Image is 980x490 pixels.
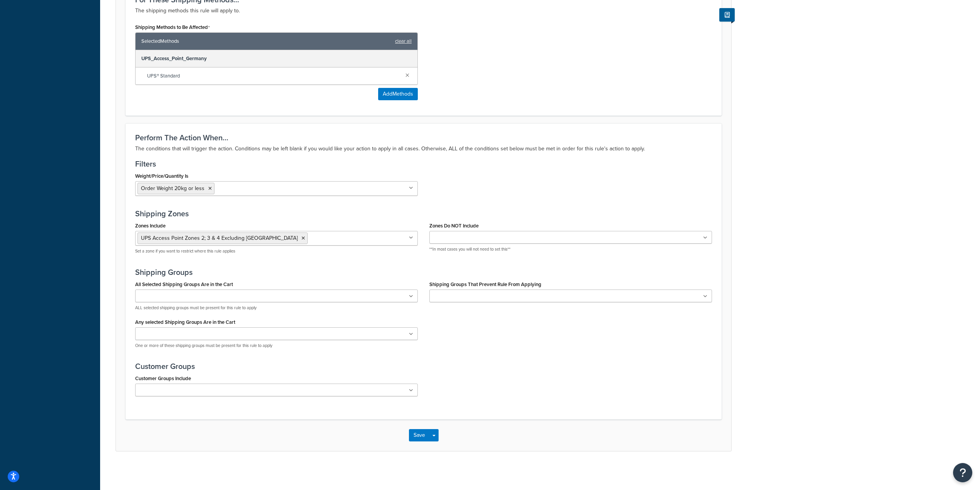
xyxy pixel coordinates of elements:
[429,246,712,252] p: **In most cases you will not need to set this**
[135,173,188,179] label: Weight/Price/Quantity Is
[135,144,712,153] p: The conditions that will trigger the action. Conditions may be left blank if you would like your ...
[135,6,712,15] p: The shipping methods this rule will apply to.
[409,429,430,441] button: Save
[135,209,712,218] h3: Shipping Zones
[135,268,712,276] h3: Shipping Groups
[135,160,712,168] h3: Filters
[378,88,418,100] button: AddMethods
[429,281,541,287] label: Shipping Groups That Prevent Rule From Applying
[147,71,399,81] span: UPS® Standard
[135,24,210,30] label: Shipping Methods to Be Affected
[135,375,191,381] label: Customer Groups Include
[141,234,298,242] span: UPS Access Point Zones 2; 3 & 4 Excluding [GEOGRAPHIC_DATA]
[395,36,412,47] a: clear all
[135,305,418,311] p: ALL selected shipping groups must be present for this rule to apply
[135,362,712,370] h3: Customer Groups
[136,50,417,67] div: UPS_Access_Point_Germany
[135,248,418,254] p: Set a zone if you want to restrict where this rule applies
[135,343,418,349] p: One or more of these shipping groups must be present for this rule to apply
[429,223,479,229] label: Zones Do NOT Include
[719,8,735,22] button: Show Help Docs
[135,223,166,229] label: Zones Include
[141,36,391,47] span: Selected Methods
[953,463,972,482] button: Open Resource Center
[141,184,204,192] span: Order Weight 20kg or less
[135,133,712,142] h3: Perform The Action When...
[135,281,233,287] label: All Selected Shipping Groups Are in the Cart
[135,319,235,325] label: Any selected Shipping Groups Are in the Cart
